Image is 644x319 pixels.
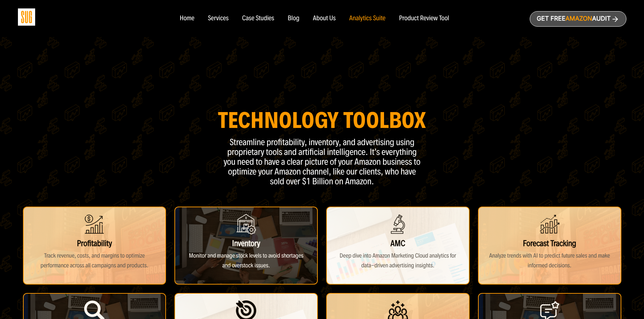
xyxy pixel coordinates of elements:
span: Amazon [565,15,592,22]
p: Streamline profitability, inventory, and advertising using proprietary tools and artificial intel... [221,137,424,186]
img: Sug [18,8,35,26]
a: About Us [313,15,336,22]
a: Services [208,15,229,22]
strong: Technology Toolbox [218,106,426,134]
a: Get freeAmazonAudit [530,11,626,27]
a: Home [180,15,194,22]
a: Blog [288,15,300,22]
a: Analytics Suite [349,15,385,22]
a: Product Review Tool [399,15,449,22]
a: Case Studies [242,15,274,22]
